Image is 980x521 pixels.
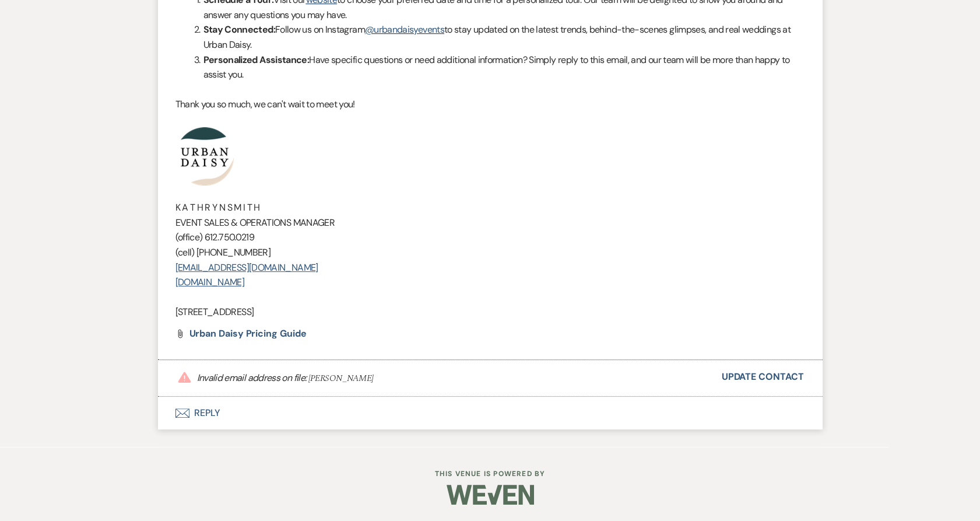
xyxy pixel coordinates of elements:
[203,54,310,66] strong: Personalized Assistance:
[447,474,534,515] img: Weven Logo
[175,261,318,274] a: [EMAIL_ADDRESS][DOMAIN_NAME]
[722,369,804,384] a: Update Contact
[175,246,271,258] span: (cell) [PHONE_NUMBER]
[189,327,307,340] span: Urban Daisy Pricing Guide
[175,306,254,318] span: [STREET_ADDRESS]
[175,201,260,214] span: K A T H R Y N S M I T H
[175,216,335,229] span: EVENT SALES & OPERATIONS MANAGER
[175,276,245,288] a: [DOMAIN_NAME]
[189,22,805,52] li: Follow us on Instagram to stay updated on the latest trends, behind-the-scenes glimpses, and real...
[158,397,823,429] button: Reply
[365,23,444,36] a: @urbandaisyevents
[189,53,805,82] li: Have specific questions or need additional information? Simply reply to this email, and our team ...
[175,97,805,112] p: Thank you so much, we can't wait to meet you!
[175,231,255,243] span: (office) 612.750.0219
[197,371,374,385] p: Invalid email address on file:
[203,23,275,36] strong: Stay Connected:
[189,329,307,338] a: Urban Daisy Pricing Guide
[308,371,374,385] span: [PERSON_NAME]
